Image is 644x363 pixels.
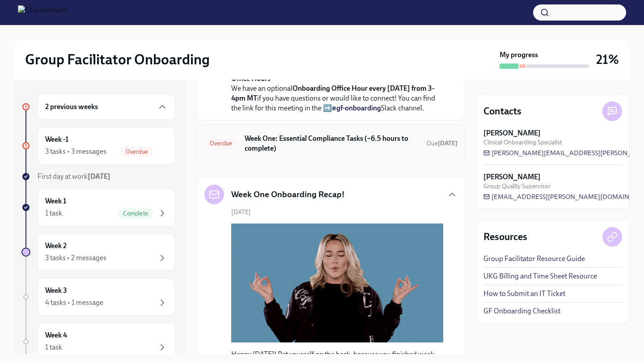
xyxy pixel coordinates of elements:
a: How to Submit an IT Ticket [483,289,565,299]
a: Group Facilitator Resource Guide [483,254,585,264]
div: 3 tasks • 2 messages [45,253,106,263]
strong: Office Hours [231,74,271,83]
div: 2 previous weeks [38,94,175,120]
a: GF Onboarding Checklist [483,306,560,316]
a: Week 11 taskComplete [21,189,175,226]
h2: Group Facilitator Onboarding [25,51,210,68]
h3: 21% [596,51,619,68]
strong: [DATE] [438,139,458,147]
div: 1 task [45,342,62,352]
a: UKG Billing and Time Sheet Resource [483,271,597,281]
h6: Week 4 [45,330,67,340]
span: Clinical Onboarding Specialist [483,138,562,147]
h5: Week One Onboarding Recap! [231,189,345,200]
a: OverdueWeek One: Essential Compliance Tasks (~6.5 hours to complete)Due[DATE] [204,132,458,155]
p: We have an optional if you have questions or would like to connect! You can find the link for thi... [231,74,443,113]
h4: Resources [483,230,527,244]
strong: Onboarding Office Hour every [DATE] from 3-4pm MT [231,84,434,102]
span: First day at work [38,172,110,181]
span: [DATE] [231,208,251,216]
div: 4 tasks • 1 message [45,298,103,308]
a: Week 23 tasks • 2 messages [21,233,175,271]
strong: [PERSON_NAME] [483,172,541,182]
button: Zoom image [231,224,443,343]
strong: [PERSON_NAME] [483,128,541,138]
h6: Week 2 [45,241,67,251]
a: Week 34 tasks • 1 message [21,278,175,316]
img: CharlieHealth [18,5,68,20]
strong: My progress [500,50,538,60]
h6: 2 previous weeks [45,102,98,112]
span: Overdue [120,148,153,155]
h6: Week 3 [45,286,67,295]
a: Week 41 task [21,323,175,360]
div: 1 task [45,208,62,218]
h6: Week -1 [45,135,68,144]
span: Group Quality Supervisor [483,182,551,190]
div: 3 tasks • 3 messages [45,147,106,156]
span: Overdue [204,140,237,147]
strong: [DATE] [88,172,110,181]
h6: Week 1 [45,196,66,206]
span: August 4th, 2025 10:00 [427,139,458,148]
h4: Contacts [483,105,521,118]
h6: Week One: Essential Compliance Tasks (~6.5 hours to complete) [245,134,419,153]
a: First day at work[DATE] [21,172,175,181]
a: Week -13 tasks • 3 messagesOverdue [21,127,175,165]
span: Due [427,139,458,147]
span: Complete [118,210,153,217]
a: #gf-onboarding [332,104,381,112]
